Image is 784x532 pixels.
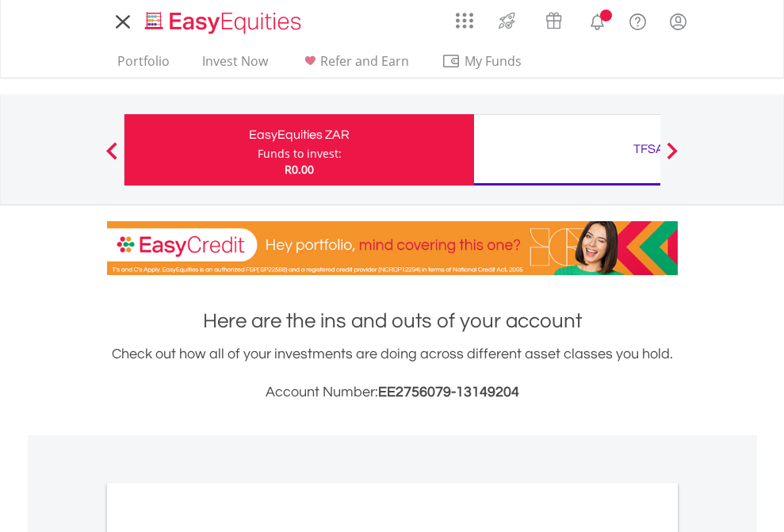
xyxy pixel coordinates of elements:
button: Previous [96,150,128,166]
a: My Profile [658,4,698,39]
a: Portfolio [111,53,176,78]
a: FAQ's and Support [618,4,658,36]
a: Invest Now [196,53,274,78]
a: Refer and Earn [294,53,415,78]
img: grid-menu-icon.svg [456,12,473,29]
h3: Account Number: [107,381,678,404]
span: My Funds [442,51,545,71]
div: Funds to invest: [258,146,342,162]
a: Home page [139,4,308,36]
button: Next [656,150,688,166]
a: AppsGrid [446,4,484,29]
a: Notifications [577,4,618,36]
span: R0.00 [285,162,314,177]
div: EasyEquities ZAR [134,124,465,146]
h1: Here are the ins and outs of your account [107,307,678,335]
div: Check out how all of your investments are doing across different asset classes you hold. [107,343,678,404]
span: EE2756079-13149204 [378,385,519,400]
img: EasyCredit Promotion Banner [107,221,678,275]
img: EasyEquities_Logo.png [142,10,308,36]
a: Vouchers [530,4,577,33]
img: thrive-v2.svg [494,8,520,33]
span: Refer and Earn [320,52,409,70]
img: vouchers-v2.svg [541,8,567,33]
